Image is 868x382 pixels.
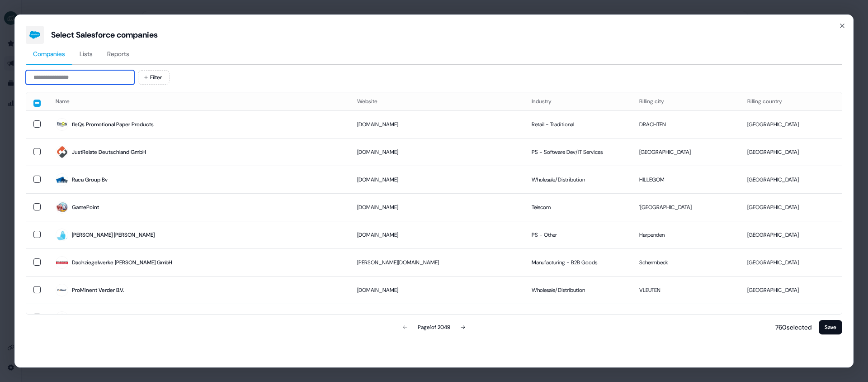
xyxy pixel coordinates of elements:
button: Save [819,320,842,334]
td: [DOMAIN_NAME] [350,110,524,138]
td: DRACHTEN [632,110,740,138]
th: Billing country [740,92,842,110]
td: Schermbeck [632,248,740,276]
td: Manufacturing - B2B Goods [524,248,632,276]
td: HILLEGOM [632,166,740,193]
td: [GEOGRAPHIC_DATA] [632,138,740,166]
td: [GEOGRAPHIC_DATA] [740,110,842,138]
td: Harpenden [632,221,740,248]
td: [DOMAIN_NAME] [350,166,524,193]
span: Companies [33,49,65,58]
div: GamePoint [72,203,99,212]
th: Website [350,92,524,110]
td: [GEOGRAPHIC_DATA] [740,276,842,304]
td: Retail - Traditional [524,110,632,138]
td: [DOMAIN_NAME] [350,304,524,331]
div: Modern Milkman [72,313,112,322]
div: fleQs Promotional Paper Products [72,120,154,129]
div: Select Salesforce companies [51,29,158,40]
span: Reports [107,49,129,58]
td: VLEUTEN [632,276,740,304]
td: [DOMAIN_NAME] [350,221,524,248]
p: 760 selected [772,323,811,332]
span: Lists [80,49,93,58]
td: [PERSON_NAME][DOMAIN_NAME] [350,248,524,276]
td: PS - Software Dev/IT Services [524,138,632,166]
td: [DOMAIN_NAME] [350,276,524,304]
td: Wholesale/Distribution [524,276,632,304]
td: Wholesale/Distribution [524,166,632,193]
td: [GEOGRAPHIC_DATA] [740,193,842,221]
th: Name [48,92,350,110]
td: [GEOGRAPHIC_DATA] [740,138,842,166]
td: [GEOGRAPHIC_DATA] [740,221,842,248]
td: [DOMAIN_NAME] [350,193,524,221]
div: [PERSON_NAME] [PERSON_NAME] [72,230,155,239]
button: Filter [138,70,170,85]
td: [GEOGRAPHIC_DATA] [740,248,842,276]
td: Telecom [524,193,632,221]
div: Page 1 of 2049 [418,323,450,332]
td: [DOMAIN_NAME] [350,138,524,166]
td: Other [524,304,632,331]
div: JustRelate Deutschland GmbH [72,148,146,157]
td: PS - Other [524,221,632,248]
div: Raca Group Bv [72,175,108,184]
td: '[GEOGRAPHIC_DATA] [632,193,740,221]
td: [GEOGRAPHIC_DATA] [740,304,842,331]
td: [GEOGRAPHIC_DATA] [740,166,842,193]
th: Industry [524,92,632,110]
div: Dachziegelwerke [PERSON_NAME] GmbH [72,258,172,267]
td: Colne [632,304,740,331]
th: Billing city [632,92,740,110]
div: ProMinent Verder B.V. [72,286,124,295]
